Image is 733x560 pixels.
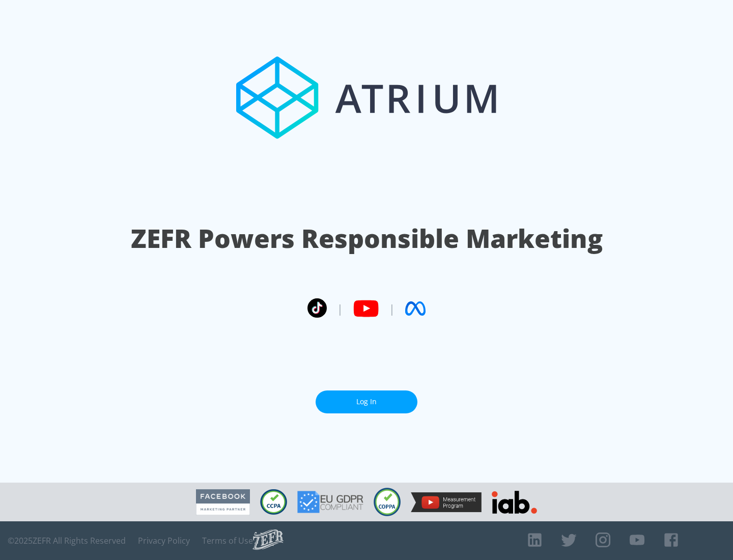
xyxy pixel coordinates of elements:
a: Log In [316,390,417,413]
img: Facebook Marketing Partner [196,489,250,515]
img: GDPR Compliant [297,491,363,513]
img: YouTube Measurement Program [411,492,482,512]
a: Privacy Policy [138,536,190,546]
img: IAB [492,491,537,514]
h1: ZEFR Powers Responsible Marketing [131,221,603,256]
img: COPPA Compliant [374,488,401,516]
span: | [337,301,343,316]
span: © 2025 ZEFR All Rights Reserved [8,536,126,546]
img: CCPA Compliant [260,489,287,515]
span: | [389,301,395,316]
a: Terms of Use [202,536,253,546]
